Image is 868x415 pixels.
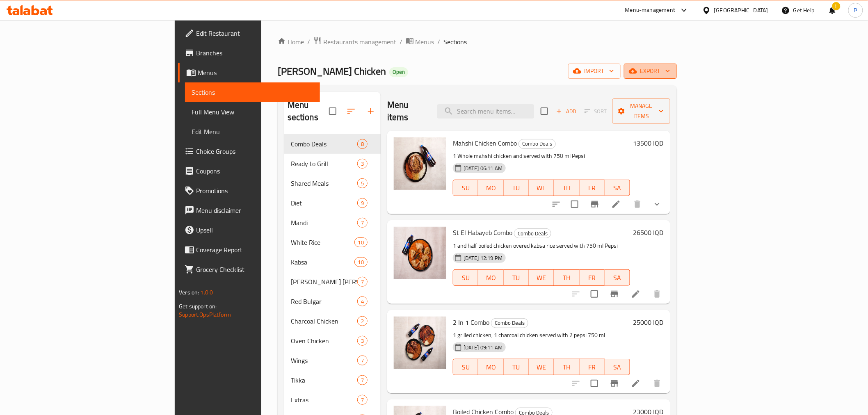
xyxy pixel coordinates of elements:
[178,63,320,82] a: Menus
[504,180,529,196] button: TU
[529,359,555,375] button: WE
[612,98,670,124] button: Manage items
[358,180,367,187] span: 5
[536,103,553,120] span: Select section
[529,269,555,286] button: WE
[196,265,313,274] span: Grocery Checklist
[357,336,368,346] div: items
[291,139,357,149] div: Combo Deals
[358,278,367,286] span: 7
[553,105,579,118] span: Add item
[179,287,199,298] span: Version:
[532,272,551,284] span: WE
[291,237,354,247] div: White Rice
[323,37,396,47] span: Restaurants management
[854,6,857,15] span: P
[453,241,630,251] p: 1 and half boiled chicken overed kabsa rice served with 750 ml Pepsi
[453,316,489,328] span: 2 In 1 Combo
[460,254,506,262] span: [DATE] 12:19 PM
[284,292,381,311] div: Red Bulgar4
[291,159,357,169] span: Ready to Grill
[291,316,357,326] span: Charcoal Chicken
[357,356,368,365] div: items
[416,37,434,47] span: Menus
[519,139,556,149] div: Combo Deals
[185,122,320,141] a: Edit Menu
[284,154,381,173] div: Ready to Grill3
[284,173,381,193] div: Shared Meals5
[358,337,367,345] span: 3
[557,272,576,284] span: TH
[394,227,446,279] img: St El Habayeb Combo
[284,193,381,213] div: Diet9
[358,160,367,168] span: 3
[291,296,357,306] div: Red Bulgar
[278,62,386,80] span: [PERSON_NAME] Chicken
[291,198,357,208] div: Diet
[291,178,357,188] div: Shared Meals
[557,361,576,373] span: TH
[394,317,446,369] img: 2 In 1 Combo
[196,48,313,58] span: Branches
[357,178,368,188] div: items
[457,272,475,284] span: SU
[619,101,664,121] span: Manage items
[358,199,367,207] span: 9
[491,318,528,328] span: Combo Deals
[357,395,368,405] div: items
[580,269,605,286] button: FR
[291,356,357,365] span: Wings
[185,102,320,122] a: Full Menu View
[605,269,630,286] button: SA
[507,272,526,284] span: TU
[580,180,605,196] button: FR
[291,277,357,287] div: Dilli Bean Rice
[575,66,614,76] span: import
[507,361,526,373] span: TU
[529,180,555,196] button: WE
[444,37,467,47] span: Sections
[460,164,506,172] span: [DATE] 06:11 AM
[583,182,602,194] span: FR
[482,361,500,373] span: MO
[605,180,630,196] button: SA
[284,390,381,410] div: Extras7
[437,104,534,119] input: search
[355,239,367,246] span: 10
[284,311,381,331] div: Charcoal Chicken2
[291,218,357,228] span: Mandi
[557,182,576,194] span: TH
[291,336,357,346] div: Oven Chicken
[291,257,354,267] span: Kabsa
[178,161,320,181] a: Coupons
[568,64,621,79] button: import
[514,228,551,238] div: Combo Deals
[358,219,367,227] span: 7
[633,137,664,149] h6: 13500 IQD
[357,316,368,326] div: items
[196,186,313,196] span: Promotions
[605,359,630,375] button: SA
[482,182,500,194] span: MO
[178,141,320,161] a: Choice Groups
[284,331,381,351] div: Oven Chicken3
[553,105,579,118] button: Add
[324,103,341,120] span: Select all sections
[453,269,478,286] button: SU
[357,277,368,287] div: items
[625,5,676,15] div: Menu-management
[583,361,602,373] span: FR
[555,107,577,116] span: Add
[357,296,368,306] div: items
[192,127,313,137] span: Edit Menu
[284,370,381,390] div: Tikka7
[178,43,320,63] a: Branches
[504,359,529,375] button: TU
[358,317,367,325] span: 2
[394,137,446,190] img: Mahshi Chicken Combo
[313,36,396,47] a: Restaurants management
[192,107,313,117] span: Full Menu View
[284,252,381,272] div: Kabsa10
